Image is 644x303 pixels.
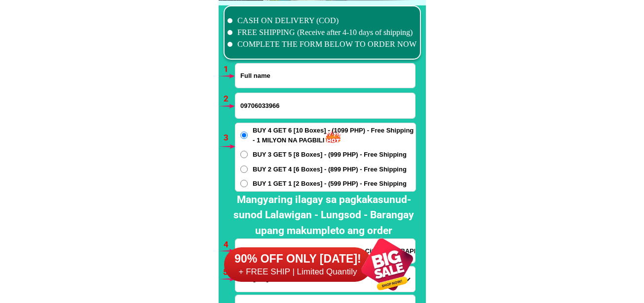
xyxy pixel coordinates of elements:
[227,38,417,50] li: COMPLETE THE FORM BELOW TO ORDER NOW
[224,63,235,76] h6: 1
[240,166,248,173] input: BUY 2 GET 4 [6 Boxes] - (899 PHP) - Free Shipping
[253,165,407,174] span: BUY 2 GET 4 [6 Boxes] - (899 PHP) - Free Shipping
[253,126,416,145] span: BUY 4 GET 6 [10 Boxes] - (1099 PHP) - Free Shipping - 1 MILYON NA PAGBILI
[224,238,235,251] h6: 4
[227,27,417,38] li: FREE SHIPPING (Receive after 4-10 days of shipping)
[240,132,248,139] input: BUY 4 GET 6 [10 Boxes] - (1099 PHP) - Free Shipping - 1 MILYON NA PAGBILI
[253,150,407,160] span: BUY 3 GET 5 [8 Boxes] - (999 PHP) - Free Shipping
[240,151,248,158] input: BUY 3 GET 5 [8 Boxes] - (999 PHP) - Free Shipping
[224,252,372,267] h6: 90% OFF ONLY [DATE]!
[235,64,415,88] input: Input full_name
[224,267,372,277] h6: + FREE SHIP | Limited Quantily
[224,93,235,105] h6: 2
[235,93,415,118] input: Input phone_number
[223,266,234,279] h6: 5
[253,179,407,189] span: BUY 1 GET 1 [2 Boxes] - (599 PHP) - Free Shipping
[227,192,421,239] h2: Mangyaring ilagay sa pagkakasunud-sunod Lalawigan - Lungsod - Barangay upang makumpleto ang order
[224,132,235,144] h6: 3
[240,180,248,187] input: BUY 1 GET 1 [2 Boxes] - (599 PHP) - Free Shipping
[227,15,417,27] li: CASH ON DELIVERY (COD)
